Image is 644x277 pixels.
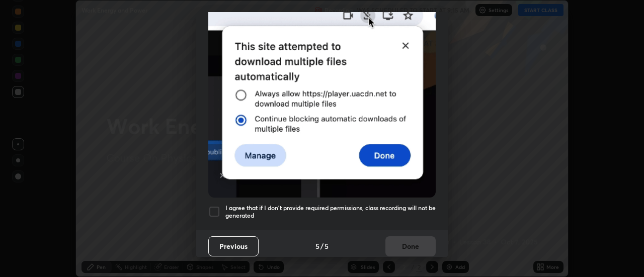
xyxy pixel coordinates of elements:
[320,241,324,251] h4: /
[325,241,329,251] h4: 5
[208,236,259,256] button: Previous
[225,204,436,220] h5: I agree that if I don't provide required permissions, class recording will not be generated
[315,241,319,251] h4: 5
